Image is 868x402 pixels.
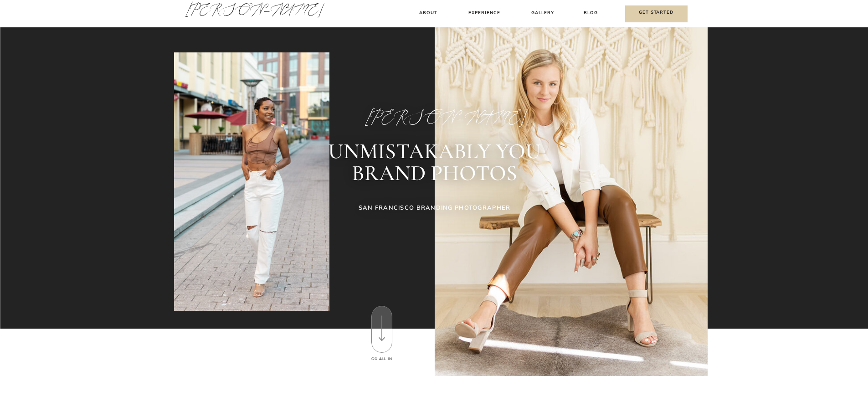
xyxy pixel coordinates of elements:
h2: UNMISTAKABLY YOU BRAND PHOTOS [241,140,628,195]
h1: SAN FRANCISCO BRANDING PHOTOGRAPHER [351,204,519,224]
a: Gallery [528,9,558,19]
a: About [415,9,442,19]
a: Experience [464,9,505,19]
a: Get Started [625,5,688,22]
h2: [PERSON_NAME] [365,108,504,129]
h3: Go All In [367,356,397,363]
a: Blog [580,9,601,19]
